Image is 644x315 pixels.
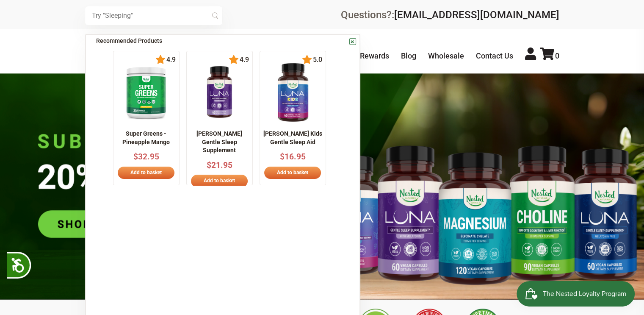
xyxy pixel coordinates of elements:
span: 4.9 [239,56,249,64]
a: Add to basket [264,167,321,179]
a: × [349,38,356,45]
a: Blog [401,51,416,60]
span: 0 [555,51,559,60]
div: Questions?: [341,10,559,20]
img: imgpsh_fullsize_anim_-_2025-02-26T222351.371_x140.png [120,63,172,122]
img: star.svg [302,55,312,65]
iframe: Button to open loyalty program pop-up [517,281,636,307]
img: NN_LUNA_US_60_front_1_x140.png [196,63,242,122]
span: Recommended Products [96,37,162,44]
img: star.svg [155,55,166,65]
input: Try "Sleeping" [85,6,222,25]
button: Next [334,114,343,123]
span: $32.95 [133,152,159,162]
a: [EMAIL_ADDRESS][DOMAIN_NAME] [394,9,559,21]
button: Previous [94,114,102,123]
a: Contact Us [476,51,513,60]
img: star.svg [229,55,239,65]
a: Add to basket [191,175,248,187]
span: 5.0 [312,56,322,64]
a: Wholesale [428,51,464,60]
span: $21.95 [207,160,232,170]
a: Add to basket [118,167,174,179]
span: 4.9 [166,56,176,64]
a: 0 [540,51,559,60]
img: 1_edfe67ed-9f0f-4eb3-a1ff-0a9febdc2b11_x140.png [263,63,323,122]
span: $16.95 [280,152,306,162]
a: Nested Rewards [334,51,389,60]
p: [PERSON_NAME] Kids Gentle Sleep Aid [263,130,322,146]
p: [PERSON_NAME] Gentle Sleep Supplement [190,130,249,155]
p: Super Greens - Pineapple Mango [117,130,176,146]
